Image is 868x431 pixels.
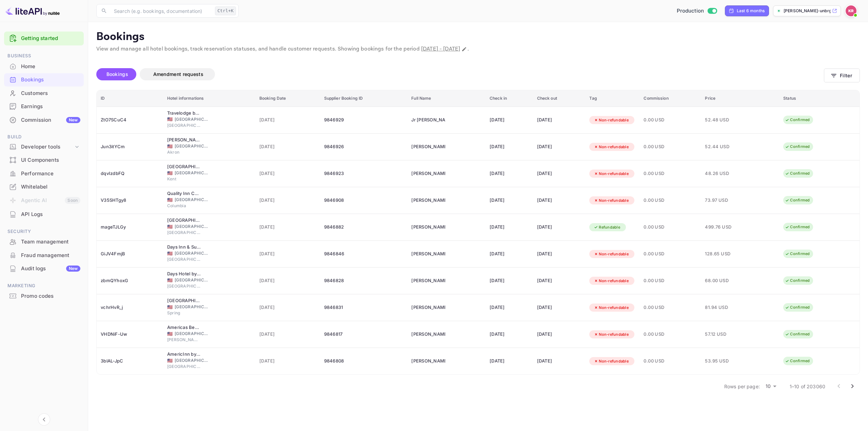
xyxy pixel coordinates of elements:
[411,195,445,206] div: SHANDALL PATTON
[167,305,173,309] span: United States of America
[175,277,209,283] span: [GEOGRAPHIC_DATA]
[175,331,209,337] span: [GEOGRAPHIC_DATA]
[4,73,84,86] div: Bookings
[324,356,403,367] div: 9846808
[167,176,201,182] span: Kent
[4,141,84,153] div: Developer tools
[4,282,84,290] span: Marketing
[411,115,445,125] div: Jr Joseph Cotter
[167,171,173,175] span: United States of America
[324,329,403,340] div: 9846817
[644,331,697,338] span: 0.00 USD
[167,224,173,229] span: United States of America
[589,277,633,285] div: Non-refundable
[66,117,80,123] div: New
[4,167,84,180] a: Performance
[167,144,173,149] span: United States of America
[324,302,403,313] div: 9846831
[589,330,633,339] div: Non-refundable
[167,190,201,197] div: Quality Inn Columbia
[4,262,84,275] div: Audit logsNew
[4,87,84,100] div: Customers
[4,154,84,167] div: UI Components
[21,238,80,246] div: Team management
[407,90,486,107] th: Full Name
[101,195,159,206] div: V35SHTgy8
[639,90,701,107] th: Commission
[167,351,201,358] div: AmericInn by Wyndham Omaha
[324,275,403,286] div: 9846828
[4,290,84,303] div: Promo codes
[259,116,316,124] span: [DATE]
[461,46,468,53] button: Change date range
[66,266,80,272] div: New
[167,137,201,143] div: Copley Inn & Suites, Copley - Akron
[644,277,697,285] span: 0.00 USD
[490,356,529,367] div: [DATE]
[724,383,760,390] p: Rows per page:
[589,303,633,312] div: Non-refundable
[101,249,159,259] div: GiJV4FmjB
[705,331,739,338] span: 57.12 USD
[4,249,84,262] div: Fraud management
[589,196,633,205] div: Non-refundable
[4,235,84,248] a: Team management
[324,141,403,152] div: 9846926
[215,6,236,15] div: Ctrl+K
[167,217,201,224] div: Hotel Indigo Baltimore Downtown, an IHG Hotel
[5,5,60,16] img: LiteAPI logo
[259,197,316,204] span: [DATE]
[705,277,739,285] span: 68.00 USD
[175,170,209,176] span: [GEOGRAPHIC_DATA]
[4,249,84,261] a: Fraud management
[167,324,201,331] div: Americas Best Value Inn Tucker
[781,357,814,365] div: Confirmed
[763,381,779,391] div: 10
[21,103,80,111] div: Earnings
[411,249,445,259] div: Jason Horne
[537,195,581,206] div: [DATE]
[421,45,460,53] span: [DATE] - [DATE]
[175,304,209,310] span: [GEOGRAPHIC_DATA]
[167,251,173,256] span: United States of America
[259,304,316,311] span: [DATE]
[175,357,209,364] span: [GEOGRAPHIC_DATA]
[167,358,173,363] span: United States of America
[537,329,581,340] div: [DATE]
[167,110,201,117] div: Travelodge by Wyndham Essington / Philadelphia Airport
[167,122,201,129] span: [GEOGRAPHIC_DATA]
[490,141,529,152] div: [DATE]
[167,198,173,202] span: United States of America
[324,222,403,233] div: 9846882
[411,302,445,313] div: Christopher Palomarez
[167,283,201,289] span: [GEOGRAPHIC_DATA]
[110,4,212,18] input: Search (e.g. bookings, documentation)
[21,35,80,42] a: Getting started
[324,195,403,206] div: 9846908
[589,170,633,178] div: Non-refundable
[4,290,84,302] a: Promo codes
[175,197,209,203] span: [GEOGRAPHIC_DATA]
[4,208,84,221] div: API Logs
[644,304,697,311] span: 0.00 USD
[259,331,316,338] span: [DATE]
[175,143,209,149] span: [GEOGRAPHIC_DATA]
[21,170,80,178] div: Performance
[705,197,739,204] span: 73.97 USD
[537,141,581,152] div: [DATE]
[490,249,529,259] div: [DATE]
[101,302,159,313] div: vchrHvR_j
[4,114,84,127] div: CommissionNew
[537,249,581,259] div: [DATE]
[167,230,201,236] span: [GEOGRAPHIC_DATA]
[411,168,445,179] div: Charles Kennedy
[167,244,201,251] div: Days Inn & Suites by Wyndham Jekyll Island
[644,143,697,151] span: 0.00 USD
[106,71,128,77] span: Bookings
[167,297,201,304] div: La Quinta Inn and Suites by Wyndham Houston Spring South
[4,180,84,194] div: Whitelabel
[21,252,80,259] div: Fraud management
[644,197,697,204] span: 0.00 USD
[537,275,581,286] div: [DATE]
[790,383,825,390] p: 1–10 of 203060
